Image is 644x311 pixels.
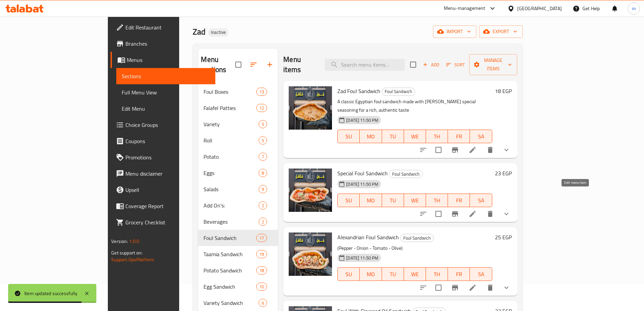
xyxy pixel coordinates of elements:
[444,4,485,13] div: Menu-management
[473,196,489,205] span: SA
[198,181,278,197] div: Salads9
[256,88,267,96] div: items
[198,84,278,100] div: Foul Boxes13
[446,61,465,69] span: Sort
[259,154,267,160] span: 7
[111,117,215,133] a: Choice Groups
[407,132,423,141] span: WE
[111,248,142,257] span: Get support on:
[204,104,256,112] div: Falafel Patties
[475,56,512,73] span: Manage items
[431,281,446,295] span: Select to update
[259,201,267,209] div: items
[420,60,442,70] span: Add item
[495,232,512,242] h6: 25 EGP
[122,72,210,80] span: Sections
[125,40,210,48] span: Branches
[389,170,422,178] span: Foul Sandwich
[231,58,245,72] span: Select all sections
[204,234,256,242] span: Foul Sandwich
[482,280,498,296] button: delete
[198,295,278,311] div: Variety Sandwich6
[259,136,267,145] div: items
[204,250,256,258] span: Taamia Sandwich
[256,250,267,258] div: items
[256,283,267,291] div: items
[448,194,470,207] button: FR
[362,196,379,205] span: MO
[495,169,512,178] h6: 23 EGP
[325,59,405,71] input: search
[198,197,278,214] div: Add On's:2
[257,267,267,274] span: 18
[198,214,278,230] div: Beverages2
[632,5,636,12] span: m
[422,61,440,69] span: Add
[204,185,259,193] div: Salads
[125,153,210,161] span: Promotions
[470,194,492,207] button: SA
[259,137,267,144] span: 5
[448,130,470,143] button: FR
[198,262,278,279] div: Potato Sandwich18
[204,218,259,226] span: Beverages
[420,60,442,70] button: Add
[382,267,404,281] button: TU
[447,142,463,158] button: Branch-specific-item
[484,27,517,36] span: export
[111,149,215,165] a: Promotions
[429,269,445,279] span: TH
[259,219,267,225] span: 2
[429,196,445,205] span: TH
[125,121,210,129] span: Choice Groups
[415,142,431,158] button: sort-choices
[204,299,259,307] div: Variety Sandwich
[111,237,128,246] span: Version:
[442,60,469,70] span: Sort items
[259,202,267,209] span: 2
[111,198,215,214] a: Coverage Report
[204,88,256,96] span: Foul Boxes
[337,130,360,143] button: SU
[257,235,267,241] span: 17
[447,206,463,222] button: Branch-specific-item
[502,284,510,292] svg: Show Choices
[259,299,267,307] div: items
[289,169,332,212] img: Special Foul Sandwich
[204,266,256,274] span: Potato Sandwich
[431,207,446,221] span: Select to update
[125,170,210,178] span: Menu disclaimer
[470,267,492,281] button: SA
[343,255,381,261] span: [DATE] 11:50 PM
[257,89,267,95] span: 13
[431,143,446,157] span: Select to update
[259,170,267,176] span: 8
[129,237,140,246] span: 1.0.0
[438,27,471,36] span: import
[122,105,210,113] span: Edit Menu
[127,56,210,64] span: Menus
[257,251,267,258] span: 19
[337,86,380,96] span: Zad Foul Sandwich
[337,267,360,281] button: SU
[201,54,235,75] h2: Menu sections
[360,267,382,281] button: MO
[362,269,379,279] span: MO
[498,206,515,222] button: show more
[473,132,489,141] span: SA
[204,169,259,177] div: Eggs
[385,132,401,141] span: TU
[125,137,210,145] span: Coupons
[426,130,448,143] button: TH
[469,284,477,292] a: Edit menu item
[111,182,215,198] a: Upsell
[256,234,267,242] div: items
[407,269,423,279] span: WE
[495,86,512,96] h6: 18 EGP
[204,120,259,128] span: Variety
[204,136,259,145] span: Roll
